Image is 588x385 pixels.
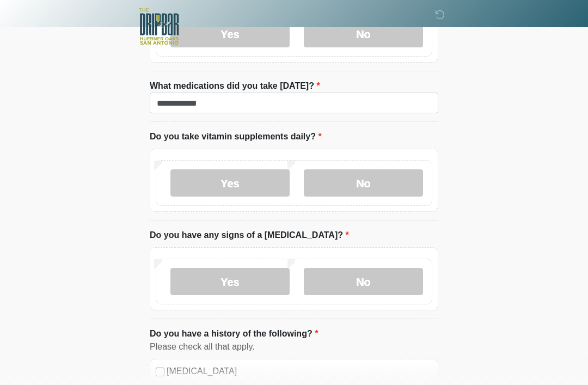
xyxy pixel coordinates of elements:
[150,80,320,93] label: What medications did you take [DATE]?
[170,169,290,197] label: Yes
[150,130,322,143] label: Do you take vitamin supplements daily?
[150,340,438,353] div: Please check all that apply.
[156,368,164,376] input: [MEDICAL_DATA]
[304,169,423,197] label: No
[167,365,432,378] label: [MEDICAL_DATA]
[150,229,349,242] label: Do you have any signs of a [MEDICAL_DATA]?
[139,8,179,45] img: The DRIPBaR - The Strand at Huebner Oaks Logo
[170,268,290,295] label: Yes
[150,327,318,340] label: Do you have a history of the following?
[304,268,423,295] label: No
